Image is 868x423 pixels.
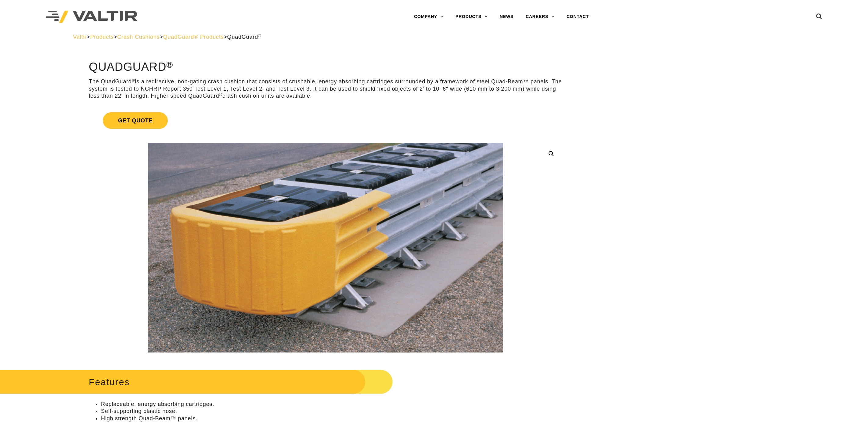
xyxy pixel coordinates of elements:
[46,11,137,23] img: Valtir
[163,34,224,40] a: QuadGuard® Products
[494,11,520,23] a: NEWS
[101,401,562,408] li: Replaceable, energy absorbing cartridges.
[560,11,595,23] a: CONTACT
[408,11,449,23] a: COMPANY
[520,11,560,23] a: CAREERS
[89,61,562,74] h1: QuadGuard
[103,112,168,129] span: Get Quote
[101,415,562,422] li: High strength Quad-Beam™ panels.
[166,60,173,70] sup: ®
[258,34,261,38] sup: ®
[227,34,261,40] span: QuadGuard
[101,408,562,415] li: Self-supporting plastic nose.
[73,34,87,40] a: Valtir
[89,105,562,136] a: Get Quote
[90,34,113,40] a: Products
[89,78,562,99] p: The QuadGuard is a redirective, non-gating crash cushion that consists of crushable, energy absor...
[117,34,160,40] a: Crash Cushions
[132,78,135,83] sup: ®
[219,92,222,97] sup: ®
[449,11,494,23] a: PRODUCTS
[73,34,795,41] div: > > > >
